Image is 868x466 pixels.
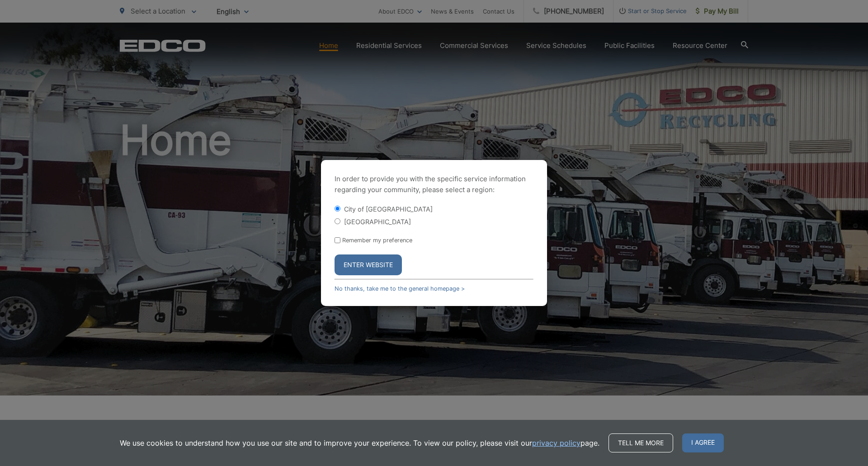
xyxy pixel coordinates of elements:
[342,237,412,244] label: Remember my preference
[335,174,533,195] p: In order to provide you with the specific service information regarding your community, please se...
[344,205,433,213] label: City of [GEOGRAPHIC_DATA]
[335,285,465,292] a: No thanks, take me to the general homepage >
[120,438,599,448] p: We use cookies to understand how you use our site and to improve your experience. To view our pol...
[609,433,673,452] a: Tell me more
[335,254,402,275] button: Enter Website
[532,438,580,448] a: privacy policy
[682,433,724,452] span: I agree
[344,218,411,226] label: [GEOGRAPHIC_DATA]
